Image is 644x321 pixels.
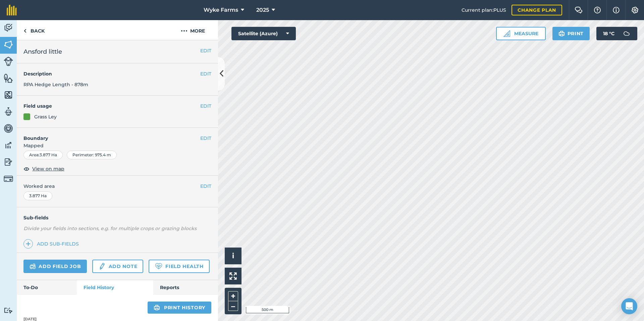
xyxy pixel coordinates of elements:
h4: Field usage [23,102,200,110]
img: svg+xml;base64,PD94bWwgdmVyc2lvbj0iMS4wIiBlbmNvZGluZz0idXRmLTgiPz4KPCEtLSBHZW5lcmF0b3I6IEFkb2JlIE... [620,27,633,40]
img: svg+xml;base64,PD94bWwgdmVyc2lvbj0iMS4wIiBlbmNvZGluZz0idXRmLTgiPz4KPCEtLSBHZW5lcmF0b3I6IEFkb2JlIE... [30,262,36,270]
a: Add field job [23,260,87,273]
img: svg+xml;base64,PD94bWwgdmVyc2lvbj0iMS4wIiBlbmNvZGluZz0idXRmLTgiPz4KPCEtLSBHZW5lcmF0b3I6IEFkb2JlIE... [4,157,13,167]
button: More [168,20,218,40]
span: Worked area [23,182,211,190]
button: EDIT [200,182,211,190]
img: svg+xml;base64,PHN2ZyB4bWxucz0iaHR0cDovL3d3dy53My5vcmcvMjAwMC9zdmciIHdpZHRoPSIxNyIgaGVpZ2h0PSIxNy... [613,6,620,14]
img: svg+xml;base64,PHN2ZyB4bWxucz0iaHR0cDovL3d3dy53My5vcmcvMjAwMC9zdmciIHdpZHRoPSIxOCIgaGVpZ2h0PSIyNC... [23,165,30,173]
span: 2025 [256,6,269,14]
a: Add sub-fields [23,239,82,249]
img: svg+xml;base64,PD94bWwgdmVyc2lvbj0iMS4wIiBlbmNvZGluZz0idXRmLTgiPz4KPCEtLSBHZW5lcmF0b3I6IEFkb2JlIE... [4,57,13,66]
span: Mapped [17,142,218,149]
a: Add note [92,260,143,273]
button: EDIT [200,70,211,77]
img: svg+xml;base64,PHN2ZyB4bWxucz0iaHR0cDovL3d3dy53My5vcmcvMjAwMC9zdmciIHdpZHRoPSIxOSIgaGVpZ2h0PSIyNC... [558,30,565,38]
a: Field Health [149,260,209,273]
a: Reports [153,280,218,295]
button: View on map [23,165,64,173]
div: Grass Ley [34,113,57,120]
span: i [232,252,234,260]
em: Divide your fields into sections, e.g. for multiple crops or grazing blocks [23,225,197,231]
img: svg+xml;base64,PD94bWwgdmVyc2lvbj0iMS4wIiBlbmNvZGluZz0idXRmLTgiPz4KPCEtLSBHZW5lcmF0b3I6IEFkb2JlIE... [4,123,13,133]
img: fieldmargin Logo [7,5,17,15]
img: svg+xml;base64,PD94bWwgdmVyc2lvbj0iMS4wIiBlbmNvZGluZz0idXRmLTgiPz4KPCEtLSBHZW5lcmF0b3I6IEFkb2JlIE... [4,174,13,183]
img: A question mark icon [593,7,601,13]
button: EDIT [200,135,211,142]
span: 18 ° C [603,27,614,40]
span: Current plan : PLUS [462,6,506,14]
img: svg+xml;base64,PD94bWwgdmVyc2lvbj0iMS4wIiBlbmNvZGluZz0idXRmLTgiPz4KPCEtLSBHZW5lcmF0b3I6IEFkb2JlIE... [98,262,106,270]
button: Measure [496,27,546,40]
div: Open Intercom Messenger [621,298,637,314]
img: Four arrows, one pointing top left, one top right, one bottom right and the last bottom left [229,272,237,280]
span: RPA Hedge Length - 878m [23,82,88,88]
button: + [228,291,238,301]
img: svg+xml;base64,PHN2ZyB4bWxucz0iaHR0cDovL3d3dy53My5vcmcvMjAwMC9zdmciIHdpZHRoPSIxOSIgaGVpZ2h0PSIyNC... [154,304,160,312]
div: 3.877 Ha [23,192,52,200]
img: svg+xml;base64,PHN2ZyB4bWxucz0iaHR0cDovL3d3dy53My5vcmcvMjAwMC9zdmciIHdpZHRoPSI1NiIgaGVpZ2h0PSI2MC... [4,73,13,83]
img: svg+xml;base64,PHN2ZyB4bWxucz0iaHR0cDovL3d3dy53My5vcmcvMjAwMC9zdmciIHdpZHRoPSI1NiIgaGVpZ2h0PSI2MC... [4,90,13,100]
img: A cog icon [631,7,639,13]
img: svg+xml;base64,PHN2ZyB4bWxucz0iaHR0cDovL3d3dy53My5vcmcvMjAwMC9zdmciIHdpZHRoPSI5IiBoZWlnaHQ9IjI0Ii... [23,27,26,35]
button: 18 °C [596,27,637,40]
a: To-Do [17,280,77,295]
img: svg+xml;base64,PD94bWwgdmVyc2lvbj0iMS4wIiBlbmNvZGluZz0idXRmLTgiPz4KPCEtLSBHZW5lcmF0b3I6IEFkb2JlIE... [4,23,13,33]
button: i [225,248,241,264]
img: svg+xml;base64,PD94bWwgdmVyc2lvbj0iMS4wIiBlbmNvZGluZz0idXRmLTgiPz4KPCEtLSBHZW5lcmF0b3I6IEFkb2JlIE... [4,307,13,314]
button: Satellite (Azure) [231,27,296,40]
h4: Description [23,70,211,77]
button: EDIT [200,47,211,54]
img: svg+xml;base64,PHN2ZyB4bWxucz0iaHR0cDovL3d3dy53My5vcmcvMjAwMC9zdmciIHdpZHRoPSIxNCIgaGVpZ2h0PSIyNC... [26,240,31,248]
h4: Sub-fields [17,214,218,221]
a: Field History [77,280,153,295]
img: Two speech bubbles overlapping with the left bubble in the forefront [575,7,583,13]
img: svg+xml;base64,PD94bWwgdmVyc2lvbj0iMS4wIiBlbmNvZGluZz0idXRmLTgiPz4KPCEtLSBHZW5lcmF0b3I6IEFkb2JlIE... [4,107,13,117]
button: EDIT [200,102,211,110]
span: Ansford little [23,47,62,56]
img: svg+xml;base64,PHN2ZyB4bWxucz0iaHR0cDovL3d3dy53My5vcmcvMjAwMC9zdmciIHdpZHRoPSI1NiIgaGVpZ2h0PSI2MC... [4,40,13,50]
img: svg+xml;base64,PD94bWwgdmVyc2lvbj0iMS4wIiBlbmNvZGluZz0idXRmLTgiPz4KPCEtLSBHZW5lcmF0b3I6IEFkb2JlIE... [4,140,13,150]
a: Print history [148,302,211,314]
div: Perimeter : 975.4 m [67,151,117,159]
div: Area : 3.877 Ha [23,151,63,159]
h4: Boundary [17,128,200,142]
button: Print [552,27,590,40]
a: Back [17,20,51,40]
a: Change plan [512,5,562,15]
span: View on map [32,165,64,172]
button: – [228,301,238,311]
span: Wyke Farms [204,6,238,14]
img: Ruler icon [503,30,510,37]
img: svg+xml;base64,PHN2ZyB4bWxucz0iaHR0cDovL3d3dy53My5vcmcvMjAwMC9zdmciIHdpZHRoPSIyMCIgaGVpZ2h0PSIyNC... [181,27,187,35]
